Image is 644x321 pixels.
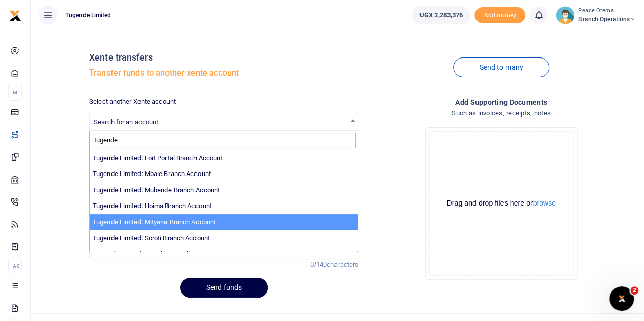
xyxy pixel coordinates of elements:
[578,15,636,24] span: Branch Operations
[630,286,638,295] span: 2
[8,257,22,274] li: Ac
[367,108,636,119] h4: Such as invoices, receipts, notes
[367,97,636,108] h4: Add supporting Documents
[92,133,356,148] input: Search
[94,118,158,126] span: Search for an account
[9,10,21,22] img: logo-small
[93,217,216,227] label: Tugende Limited: Mityana Branch Account
[8,84,22,101] li: M
[61,11,116,20] span: Tugende Limited
[180,278,268,298] button: Send funds
[453,57,549,77] a: Send to many
[9,11,21,19] a: logo-small logo-large logo-large
[89,52,358,63] h4: Xente transfers
[578,7,636,15] small: Peace Otema
[90,113,358,129] span: Search for an account
[93,169,211,179] label: Tugende Limited: Mbale Branch Account
[93,185,220,195] label: Tugende Limited: Mubende Branch Account
[556,6,574,24] img: profile-user
[419,10,463,20] span: UGX 2,283,376
[89,68,358,78] h5: Transfer funds to another xente account
[93,201,212,211] label: Tugende Limited: Hoima Branch Account
[93,233,210,243] label: Tugende Limited: Soroti Branch Account
[93,153,222,163] label: Tugende Limited: Fort Portal Branch Account
[474,7,525,24] span: Add money
[89,113,358,131] span: Search for an account
[310,260,327,268] span: 0/140
[412,6,470,24] a: UGX 2,283,376
[93,249,216,259] label: Tugende Limited: Masaka Branch Account
[474,11,525,18] a: Add money
[327,260,358,268] span: characters
[609,286,634,311] iframe: Intercom live chat
[89,97,176,107] label: Select another Xente account
[430,198,573,208] div: Drag and drop files here or
[425,127,578,280] div: File Uploader
[533,199,556,207] button: browse
[474,7,525,24] li: Toup your wallet
[408,6,474,24] li: Wallet ballance
[556,6,636,24] a: profile-user Peace Otema Branch Operations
